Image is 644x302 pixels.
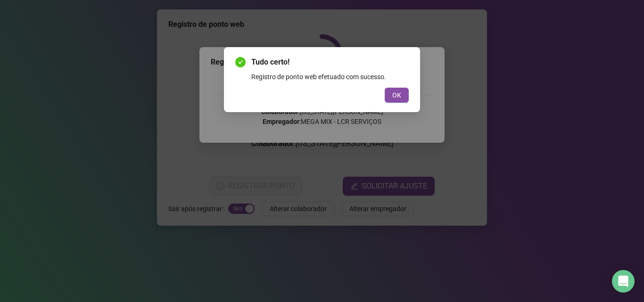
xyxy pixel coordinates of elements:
div: Registro de ponto web efetuado com sucesso. [251,72,409,82]
button: OK [385,88,409,103]
span: OK [392,90,401,100]
span: check-circle [235,57,246,67]
div: Open Intercom Messenger [612,270,635,293]
span: Tudo certo! [251,57,409,68]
